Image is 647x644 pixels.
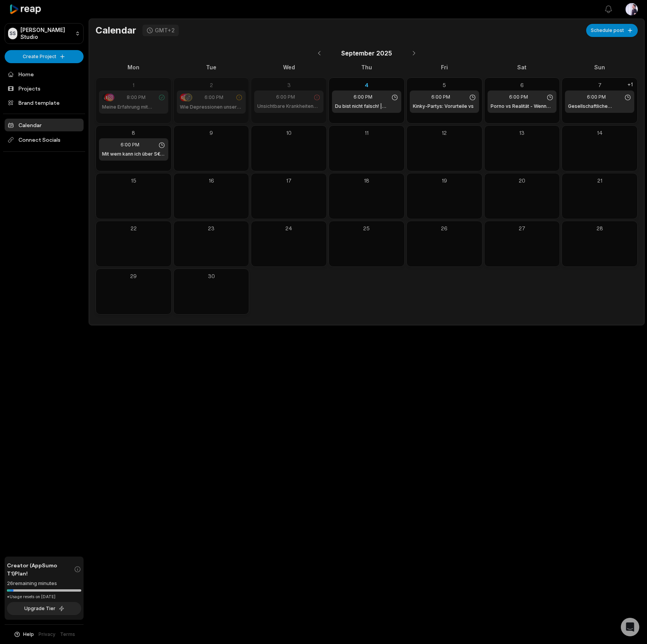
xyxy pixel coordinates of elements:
[177,81,246,89] div: 2
[99,81,168,89] div: 1
[23,631,34,638] span: Help
[5,68,84,80] a: Home
[621,618,639,636] div: Open Intercom Messenger
[413,103,474,110] h1: Kinky-Partys: Vorurteile vs
[335,103,398,110] h1: Du bist nicht falsch! | LustReise Shorts
[431,94,450,101] span: 6:00 PM
[565,81,634,89] div: 7
[5,119,84,131] a: Calendar
[568,103,631,110] h1: Gesellschaftliche Akzeptanz & Doppelmoral | LustReise Shorts
[102,151,165,158] h1: Mit wem kann ich über S€x reden? | LustReise Shorts
[204,94,223,101] span: 6:00 PM
[155,27,175,34] div: GMT+2
[7,580,81,587] div: 26 remaining minutes
[39,631,55,638] a: Privacy
[586,24,638,37] button: Schedule post
[406,63,483,71] div: Fri
[102,104,165,111] h1: Meine Erfahrung mit Double Depression | LustReise Shorts
[13,631,34,638] button: Help
[7,594,81,600] div: *Usage resets on [DATE]
[99,129,168,137] div: 8
[257,103,320,110] h1: Unsichtbare Krankheiten und Empathie | LustReise Shorts
[5,96,84,109] a: Brand template
[5,82,84,95] a: Projects
[60,631,75,638] a: Terms
[121,141,139,148] span: 6:00 PM
[127,94,146,101] span: 8:00 PM
[7,561,74,577] span: Creator (AppSumo T1) Plan!
[410,81,479,89] div: 5
[491,103,554,110] h1: Porno vs Realität - Wenn S€x fake ist | LustReise Shorts
[5,50,84,63] button: Create Project
[329,63,405,71] div: Thu
[276,94,295,101] span: 6:00 PM
[484,63,560,71] div: Sat
[7,602,81,615] button: Upgrade Tier
[251,63,327,71] div: Wed
[254,81,323,89] div: 3
[96,63,172,71] div: Mon
[5,133,84,147] span: Connect Socials
[20,27,72,40] p: [PERSON_NAME] Studio
[180,104,243,111] h1: Wie Depressionen unseren Kinderwunsch beeinflusst haben | LustReise Shorts
[587,94,606,101] span: 6:00 PM
[8,28,17,39] div: SS
[341,49,392,58] span: September 2025
[562,63,638,71] div: Sun
[96,25,136,36] h1: Calendar
[509,94,528,101] span: 6:00 PM
[332,81,401,89] div: 4
[173,63,250,71] div: Tue
[354,94,372,101] span: 6:00 PM
[488,81,557,89] div: 6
